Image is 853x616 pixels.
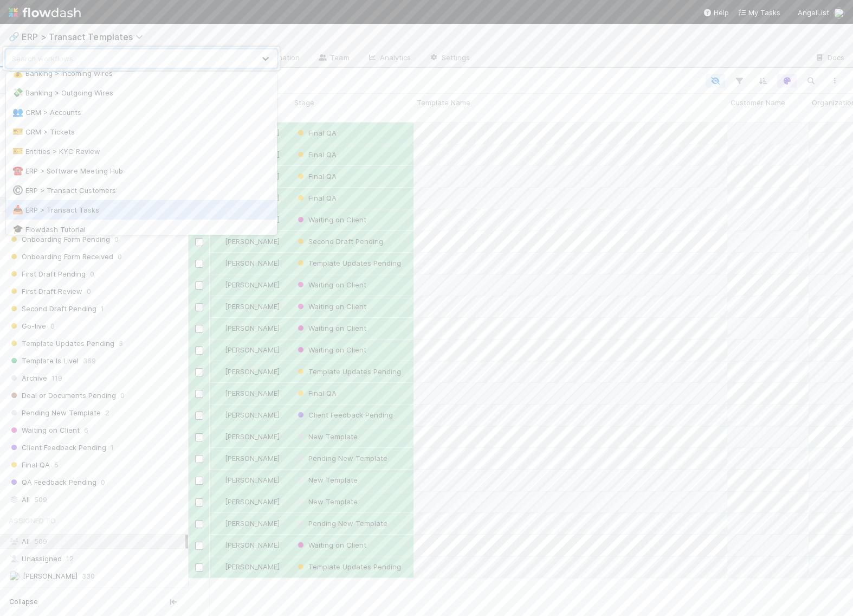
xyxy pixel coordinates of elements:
[12,224,23,234] span: 🎓
[12,127,23,136] span: 🎫
[12,224,270,235] div: Flowdash Tutorial
[12,165,270,176] div: ERP > Software Meeting Hub
[12,68,23,78] span: 💰
[12,166,23,175] span: ☎️
[12,205,23,214] span: 📥
[12,185,270,196] div: ERP > Transact Customers
[12,204,270,215] div: ERP > Transact Tasks
[12,68,270,79] div: Banking > Incoming Wires
[12,107,270,118] div: CRM > Accounts
[12,88,23,97] span: 💸
[12,126,270,137] div: CRM > Tickets
[12,185,23,195] span: ©️
[12,146,270,157] div: Entities > KYC Review
[12,53,73,64] div: Search workflows
[12,107,23,117] span: 👥
[12,146,23,156] span: 🎫
[12,87,270,98] div: Banking > Outgoing Wires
